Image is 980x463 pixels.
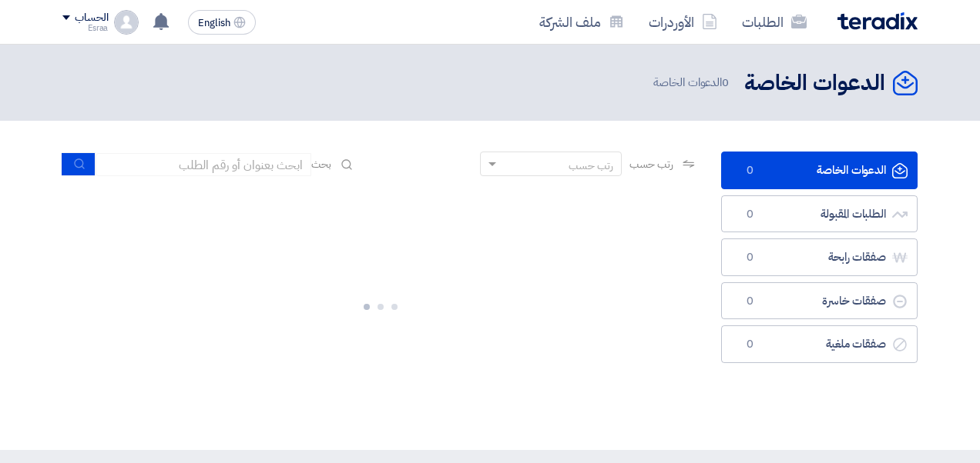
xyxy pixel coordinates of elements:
span: 0 [740,294,759,309]
button: English [188,10,256,35]
a: الدعوات الخاصة0 [721,152,918,189]
img: profile_test.png [114,10,139,35]
span: بحث [311,156,331,172]
h2: الدعوات الخاصة [744,68,885,98]
span: English [198,18,230,28]
span: 0 [740,163,759,178]
img: Teradix logo [837,12,918,30]
a: الأوردرات [636,4,730,40]
a: صفقات رابحة0 [721,238,918,276]
a: الطلبات [730,4,819,40]
div: Esraa [62,24,108,32]
span: 0 [740,250,759,265]
div: الحساب [75,12,108,25]
span: الدعوات الخاصة [653,74,732,92]
div: رتب حسب [569,158,613,174]
a: الطلبات المقبولة0 [721,195,918,233]
span: رتب حسب [629,156,673,172]
a: صفقات ملغية0 [721,325,918,363]
a: صفقات خاسرة0 [721,282,918,320]
a: ملف الشركة [527,4,636,40]
span: 0 [722,74,729,91]
input: ابحث بعنوان أو رقم الطلب [96,153,311,176]
span: 0 [740,337,759,352]
span: 0 [740,207,759,222]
